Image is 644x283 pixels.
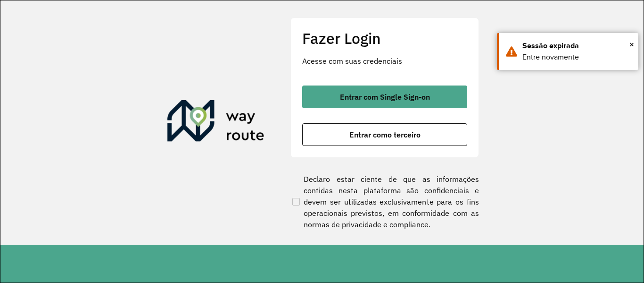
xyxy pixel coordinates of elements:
div: Sessão expirada [522,40,631,51]
p: Acesse com suas credenciais [302,55,467,67]
button: Close [629,37,634,51]
span: Entrar com Single Sign-on [340,93,430,101]
span: × [629,37,634,51]
span: Entrar como terceiro [349,131,421,138]
div: Entre novamente [522,51,631,63]
img: Roteirizador AmbevTech [167,100,264,146]
h2: Fazer Login [302,29,467,47]
button: button [302,123,467,146]
button: button [302,86,467,108]
label: Declaro estar ciente de que as informações contidas nesta plataforma são confidenciais e devem se... [290,173,479,230]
